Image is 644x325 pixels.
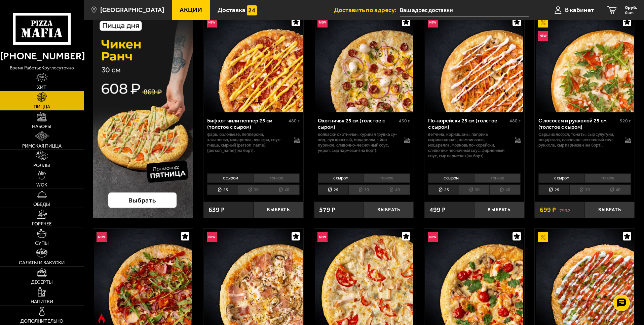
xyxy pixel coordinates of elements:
[538,132,618,148] p: фарш из лосося, томаты, сыр сулугуни, моцарелла, сливочно-чесночный соус, руккола, сыр пармезан (...
[247,5,257,15] img: 15daf4d41897b9f0e9f617042186c801.svg
[318,173,364,183] li: с сыром
[204,14,302,112] img: Биф хот чили пеппер 25 см (толстое с сыром)
[424,14,524,112] a: НовинкаПо-корейски 25 см (толстое с сыром)
[207,17,217,28] img: Новинка
[32,221,52,226] span: Горячее
[474,173,521,183] li: тонкое
[600,184,631,195] li: 40
[31,280,53,285] span: Десерты
[100,7,164,13] span: [GEOGRAPHIC_DATA]
[538,17,548,28] img: Акционный
[429,207,446,213] span: 499 ₽
[31,299,53,304] span: Напитки
[180,7,202,13] span: Акции
[625,11,637,15] span: 0 шт.
[620,118,631,124] span: 520 г
[625,5,637,10] span: 0 руб.
[565,7,594,13] span: В кабинет
[428,17,438,28] img: Новинка
[254,202,303,218] button: Выбрать
[269,184,300,195] li: 40
[207,184,238,195] li: 25
[428,117,508,130] div: По-корейски 25 см (толстое с сыром)
[35,241,49,246] span: Супы
[364,202,414,218] button: Выбрать
[97,232,107,242] img: Новинка
[319,207,335,213] span: 579 ₽
[317,17,328,28] img: Новинка
[364,173,410,183] li: тонкое
[538,117,618,130] div: С лососем и рукколой 25 см (толстое с сыром)
[33,202,50,207] span: Обеды
[34,104,50,109] span: Пицца
[489,184,520,195] li: 40
[22,144,62,149] span: Римская пицца
[538,173,584,183] li: с сыром
[315,14,413,112] img: Охотничья 25 см (толстое с сыром)
[428,173,474,183] li: с сыром
[535,14,635,112] a: АкционныйНовинкаС лососем и рукколой 25 см (толстое с сыром)
[317,232,328,242] img: Новинка
[203,14,303,112] a: НовинкаБиф хот чили пеппер 25 см (толстое с сыром)
[318,117,397,130] div: Охотничья 25 см (толстое с сыром)
[379,184,410,195] li: 40
[334,7,400,13] span: Доставить по адресу:
[399,118,410,124] span: 430 г
[318,184,348,195] li: 25
[538,184,569,195] li: 25
[37,85,46,90] span: Хит
[314,14,414,112] a: НовинкаОхотничья 25 см (толстое с сыром)
[400,4,529,16] input: Ваш адрес доставки
[36,182,47,187] span: WOK
[20,319,63,324] span: Дополнительно
[207,132,287,153] p: фарш болоньезе, пепперони, халапеньо, моцарелла, лук фри, соус-пицца, сырный [PERSON_NAME], [PERS...
[253,173,300,183] li: тонкое
[207,232,217,242] img: Новинка
[538,232,548,242] img: Акционный
[569,184,600,195] li: 30
[428,132,508,159] p: ветчина, корнишоны, паприка маринованная, шампиньоны, моцарелла, морковь по-корейски, сливочно-че...
[97,313,107,323] img: Острое блюдо
[540,207,556,213] span: 699 ₽
[32,124,51,129] span: Наборы
[538,31,548,41] img: Новинка
[238,184,268,195] li: 30
[536,14,634,112] img: С лососем и рукколой 25 см (толстое с сыром)
[209,207,225,213] span: 639 ₽
[585,202,635,218] button: Выбрать
[19,260,65,265] span: Салаты и закуски
[559,207,570,213] s: 799 ₽
[509,118,521,124] span: 480 г
[428,232,438,242] img: Новинка
[474,202,524,218] button: Выбрать
[584,173,631,183] li: тонкое
[33,163,50,168] span: Роллы
[425,14,523,112] img: По-корейски 25 см (толстое с сыром)
[218,7,245,13] span: Доставка
[459,184,489,195] li: 30
[207,117,287,130] div: Биф хот чили пеппер 25 см (толстое с сыром)
[348,184,379,195] li: 30
[207,173,253,183] li: с сыром
[289,118,300,124] span: 480 г
[428,184,459,195] li: 25
[318,132,397,153] p: колбаски охотничьи, куриная грудка су-вид, лук красный, моцарелла, яйцо куриное, сливочно-чесночн...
